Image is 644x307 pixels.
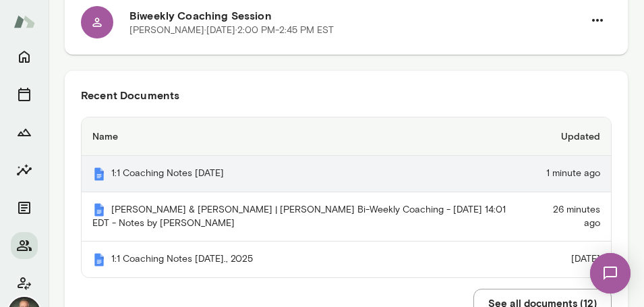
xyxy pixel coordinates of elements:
[82,242,531,277] th: 1:1 Coaching Notes [DATE]., 2025
[531,117,611,156] th: Updated
[92,253,106,267] img: Mento
[11,43,38,70] button: Home
[92,203,106,217] img: Mento
[531,242,611,277] td: [DATE]
[13,9,35,34] img: Mento
[81,87,612,103] h6: Recent Documents
[11,232,38,259] button: Members
[11,119,38,146] button: Growth Plan
[129,7,583,24] h6: Biweekly Coaching Session
[82,192,531,242] th: [PERSON_NAME] & [PERSON_NAME] | [PERSON_NAME] Bi-Weekly Coaching - [DATE] 14:01 EDT - Notes by [P...
[11,157,38,184] button: Insights
[82,156,531,192] th: 1:1 Coaching Notes [DATE]
[82,117,531,156] th: Name
[11,270,38,297] button: Client app
[92,167,106,181] img: Mento
[129,24,334,37] p: [PERSON_NAME] · [DATE] · 2:00 PM-2:45 PM EST
[531,156,611,192] td: 1 minute ago
[531,192,611,242] td: 26 minutes ago
[11,194,38,221] button: Documents
[11,81,38,108] button: Sessions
